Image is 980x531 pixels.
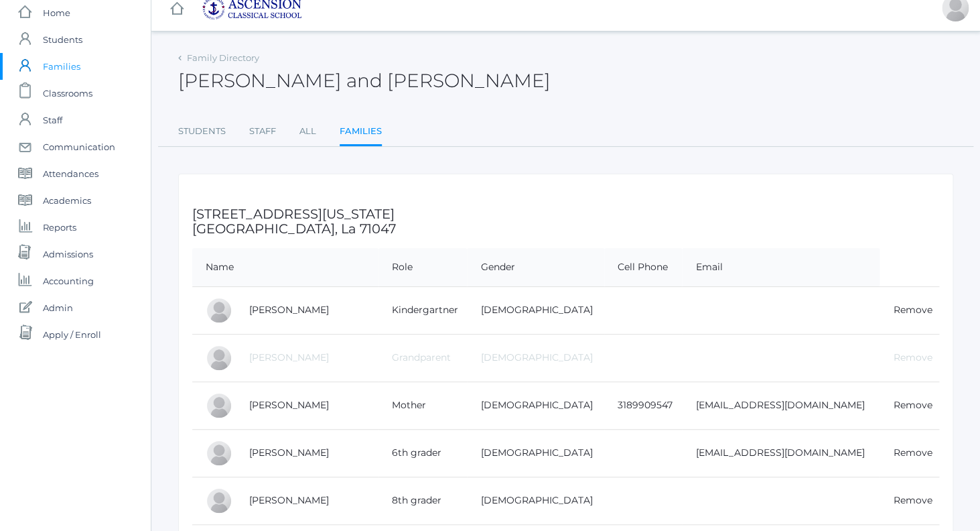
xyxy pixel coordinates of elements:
span: Admin [43,294,73,321]
div: Amanda Magill [206,392,232,419]
td: [EMAIL_ADDRESS][DOMAIN_NAME] [682,429,880,477]
h2: [PERSON_NAME] and [PERSON_NAME] [178,70,551,91]
span: Academics [43,187,91,214]
h3: [STREET_ADDRESS][US_STATE] [GEOGRAPHIC_DATA], La 71047 [192,207,939,236]
td: [DEMOGRAPHIC_DATA] [467,381,604,429]
span: Accounting [43,268,94,294]
td: [DEMOGRAPHIC_DATA] [467,429,604,477]
th: Cell Phone [604,248,682,287]
span: Apply / Enroll [43,321,101,348]
td: 8th grader [378,477,467,524]
th: Name [192,248,378,287]
span: Attendances [43,160,98,187]
td: [DEMOGRAPHIC_DATA] [467,286,604,334]
span: Admissions [43,241,93,268]
a: Remove [893,351,932,363]
a: [PERSON_NAME] [249,494,329,506]
span: Reports [43,214,76,241]
span: Communication [43,133,115,160]
td: [EMAIL_ADDRESS][DOMAIN_NAME] [682,381,880,429]
th: Role [378,248,467,287]
div: Abram Magill [206,440,232,467]
a: All [299,118,316,145]
a: Families [340,118,382,147]
a: Remove [893,494,932,506]
td: [DEMOGRAPHIC_DATA] [467,477,604,524]
th: Gender [467,248,604,287]
a: [PERSON_NAME] [249,304,329,316]
td: 6th grader [378,429,467,477]
td: Mother [378,381,467,429]
span: Students [43,26,82,53]
td: [DEMOGRAPHIC_DATA] [467,334,604,381]
a: Family Directory [187,52,259,63]
a: [PERSON_NAME] [249,351,329,363]
a: [PERSON_NAME] [249,447,329,459]
span: Staff [43,107,62,133]
td: Kindergartner [378,286,467,334]
span: Classrooms [43,80,92,107]
div: Anna Magill [206,487,232,514]
div: Jack Ford [206,345,232,371]
a: Remove [893,447,932,459]
a: Remove [893,399,932,411]
td: Grandparent [378,334,467,381]
th: Email [682,248,880,287]
a: Remove [893,304,932,316]
a: Students [178,118,226,145]
a: Staff [249,118,276,145]
span: Families [43,53,80,80]
a: 3189909547 [618,399,673,411]
div: Titus Magill [206,297,232,324]
a: [PERSON_NAME] [249,399,329,411]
